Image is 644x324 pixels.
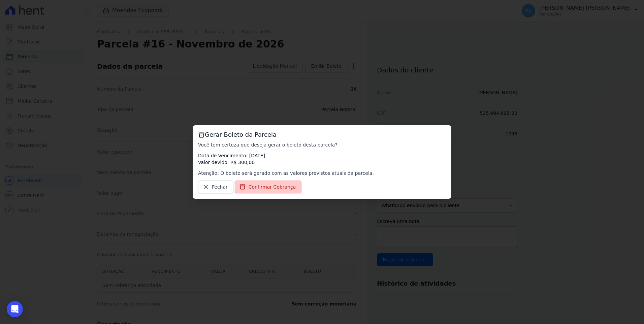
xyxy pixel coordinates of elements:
[7,301,23,317] div: Open Intercom Messenger
[198,170,446,176] p: Atenção: O boleto será gerado com as valores previstos atuais da parcela.
[198,141,446,148] p: Você tem certeza que deseja gerar o boleto desta parcela?
[198,131,446,139] h3: Gerar Boleto da Parcela
[198,181,233,193] a: Fechar
[235,181,302,193] a: Confirmar Cobrança
[249,184,296,190] span: Confirmar Cobrança
[212,184,228,190] span: Fechar
[198,152,446,166] p: Data de Vencimento: [DATE] Valor devido: R$ 300,00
